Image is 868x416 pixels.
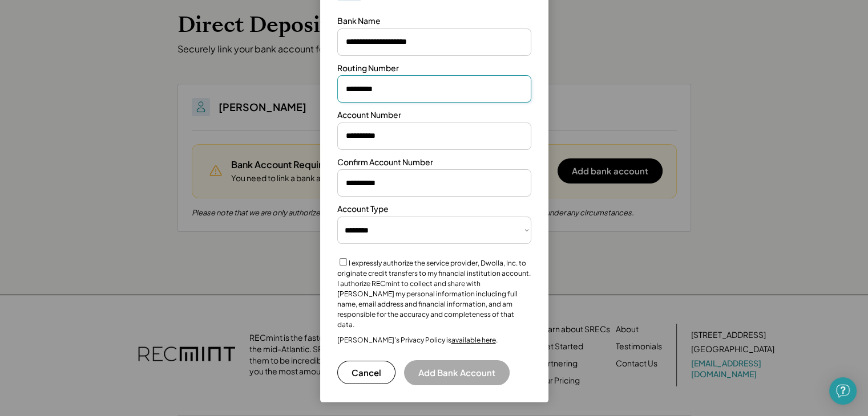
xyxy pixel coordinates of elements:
div: [PERSON_NAME]’s Privacy Policy is . [337,336,498,345]
button: Cancel [337,361,395,384]
button: Add Bank Account [404,360,510,385]
a: available here [451,336,496,344]
div: Account Number [337,109,401,121]
div: Confirm Account Number [337,157,433,168]
div: Routing Number [337,63,399,74]
label: I expressly authorize the service provider, Dwolla, Inc. to originate credit transfers to my fina... [337,259,531,329]
div: Account Type [337,203,389,215]
div: Bank Name [337,15,381,27]
div: Open Intercom Messenger [829,377,857,405]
